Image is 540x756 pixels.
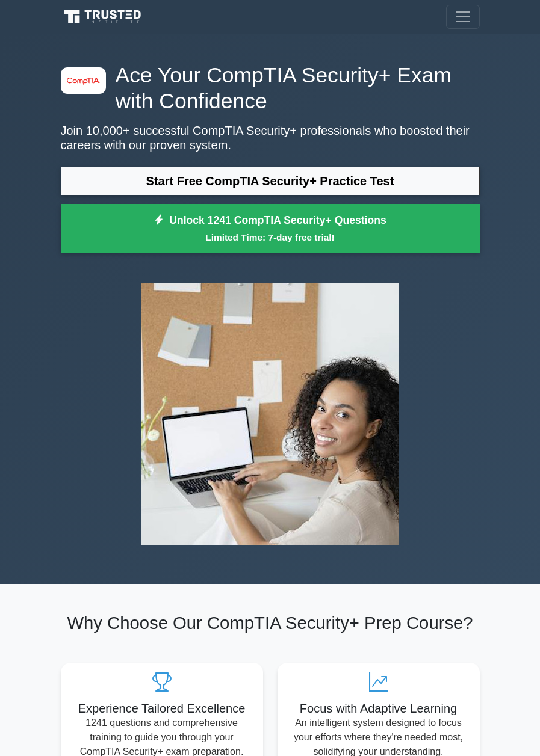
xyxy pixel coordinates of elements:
[287,701,470,716] h5: Focus with Adaptive Learning
[61,123,480,152] p: Join 10,000+ successful CompTIA Security+ professionals who boosted their careers with our proven...
[76,230,465,244] small: Limited Time: 7-day free trial!
[61,613,480,634] h2: Why Choose Our CompTIA Security+ Prep Course?
[70,701,253,716] h5: Experience Tailored Excellence
[61,167,480,195] a: Start Free CompTIA Security+ Practice Test
[446,5,480,29] button: Toggle navigation
[61,204,480,253] a: Unlock 1241 CompTIA Security+ QuestionsLimited Time: 7-day free trial!
[61,63,480,114] h1: Ace Your CompTIA Security+ Exam with Confidence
